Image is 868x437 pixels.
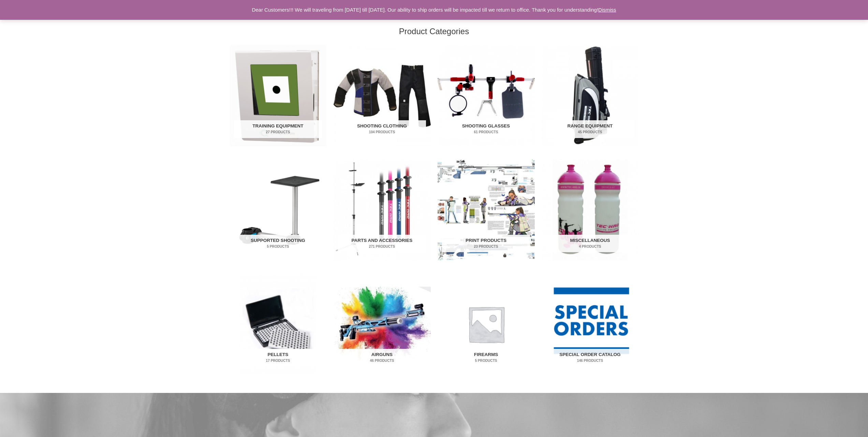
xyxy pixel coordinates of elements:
[438,273,535,375] a: Visit product category Firearms
[230,45,327,146] img: Training Equipment
[338,129,426,135] mark: 104 Products
[334,45,431,146] a: Visit product category Shooting Clothing
[442,358,530,363] mark: 5 Products
[438,45,535,146] img: Shooting Glasses
[442,349,530,367] h2: Firearms
[338,349,426,367] h2: Airguns
[546,349,634,367] h2: Special Order Catalog
[542,159,639,261] a: Visit product category Miscellaneous
[234,129,322,135] mark: 27 Products
[334,273,431,375] a: Visit product category Airguns
[234,120,322,138] h2: Training Equipment
[230,26,639,37] h2: Product Categories
[234,358,322,363] mark: 17 Products
[230,273,327,375] img: Pellets
[542,273,639,375] a: Visit product category Special Order Catalog
[438,273,535,375] img: Firearms
[542,45,639,146] img: Range Equipment
[334,273,431,375] img: Airguns
[230,45,327,146] a: Visit product category Training Equipment
[334,159,431,261] a: Visit product category Parts and Accessories
[338,358,426,363] mark: 46 Products
[598,7,616,13] a: Dismiss
[338,120,426,138] h2: Shooting Clothing
[438,159,535,261] a: Visit product category Print Products
[542,45,639,146] a: Visit product category Range Equipment
[546,244,634,249] mark: 4 Products
[234,235,322,252] h2: Supported Shooting
[546,235,634,252] h2: Miscellaneous
[230,273,327,375] a: Visit product category Pellets
[542,273,639,375] img: Special Order Catalog
[230,159,327,261] img: Supported Shooting
[442,244,530,249] mark: 23 Products
[234,349,322,367] h2: Pellets
[234,244,322,249] mark: 5 Products
[338,244,426,249] mark: 271 Products
[438,45,535,146] a: Visit product category Shooting Glasses
[546,129,634,135] mark: 45 Products
[438,159,535,261] img: Print Products
[442,235,530,252] h2: Print Products
[338,235,426,252] h2: Parts and Accessories
[546,358,634,363] mark: 146 Products
[334,45,431,146] img: Shooting Clothing
[230,159,327,261] a: Visit product category Supported Shooting
[442,129,530,135] mark: 61 Products
[542,159,639,261] img: Miscellaneous
[442,120,530,138] h2: Shooting Glasses
[334,159,431,261] img: Parts and Accessories
[546,120,634,138] h2: Range Equipment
